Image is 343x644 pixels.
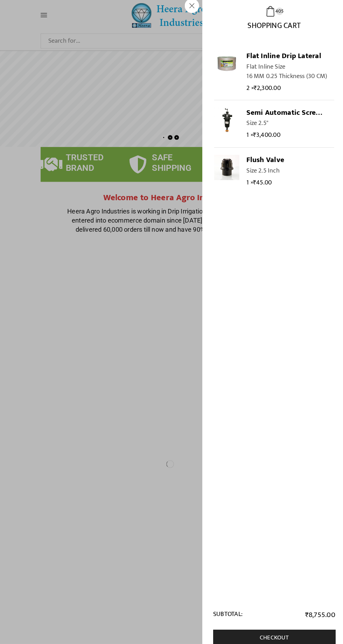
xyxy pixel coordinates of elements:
span: ₹ [252,131,255,141]
dt: Flat Inline Size [246,65,284,75]
dt: Size [246,120,256,129]
span: 2 × [246,86,279,95]
a: Semi Automatic Screen Filter [246,109,323,119]
span: 1 × [246,178,271,187]
span: Subtotal: [213,598,242,609]
a: Checkout [213,618,332,633]
dt: Size [246,167,256,176]
img: Flush valve [215,155,239,180]
p: 2.5" [258,121,267,128]
span: ₹ [253,85,256,96]
span: Shopping Cart [247,21,299,34]
a: Flat Inline Drip Lateral [246,54,323,64]
p: 16 MM 0.25 Thickness (30 CM) [246,76,324,82]
img: Flat Inline Drip Lateral [215,54,239,79]
bdi: 45.00 [252,177,271,188]
a: Flush Valve [246,155,323,166]
span: ₹ [252,177,255,188]
bdi: 2,300.00 [253,85,279,96]
bdi: 8,755.00 [303,597,332,609]
img: Semi Automatic Screen Filter [215,109,239,134]
a: 405 Shopping Cart [213,10,332,33]
span: ₹ [303,597,307,609]
span: 1 × [246,132,279,141]
bdi: 3,400.00 [252,131,279,141]
p: 2.5 Inch [258,168,278,174]
span: 405 [275,12,282,19]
